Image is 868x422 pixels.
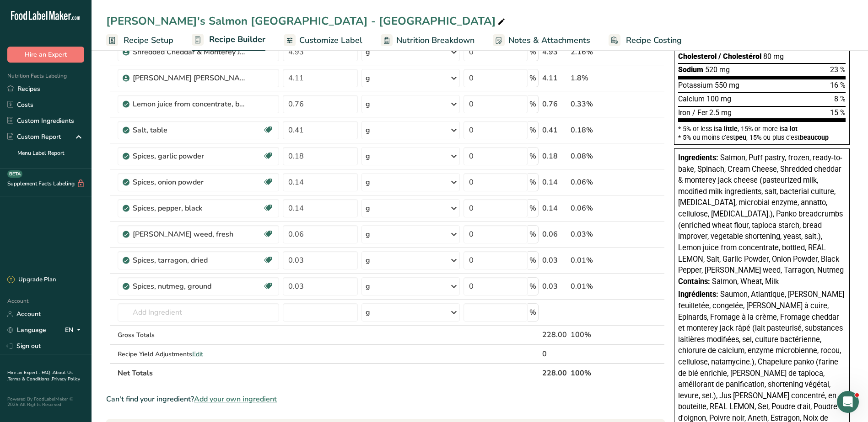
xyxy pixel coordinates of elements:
th: 100% [569,363,623,382]
span: Ingrédients: [678,290,718,299]
div: 0.33% [571,99,621,110]
button: Hire an Expert [7,47,84,63]
input: Add Ingredient [118,303,280,322]
span: 8 % [834,95,846,103]
div: g [366,307,370,318]
div: 0.03 [542,255,567,266]
div: Spices, nutmeg, ground [133,281,247,292]
div: EN [65,325,84,336]
div: 0.14 [542,203,567,214]
div: * 5% ou moins c’est , 15% ou plus c’est [678,134,846,141]
div: 0.03 [542,281,567,292]
div: g [366,229,370,240]
span: / Cholestérol [718,52,761,61]
span: 16 % [830,81,846,90]
a: Privacy Policy [52,376,80,382]
a: Recipe Setup [106,30,173,51]
div: 0.08% [571,151,621,162]
span: Calcium [678,95,705,103]
div: Lemon juice from concentrate, bottled, REAL LEMON [133,99,247,110]
span: Ingredients: [678,153,718,162]
div: Recipe Yield Adjustments [118,349,280,359]
a: FAQ . [42,369,53,376]
div: [PERSON_NAME] [PERSON_NAME] Breakcrumb [133,73,247,84]
div: g [366,99,370,110]
div: 0.06 [542,229,567,240]
span: 2.5 mg [709,108,732,117]
span: Notes & Attachments [508,34,590,47]
div: 1.8% [571,73,621,84]
div: g [366,255,370,266]
div: Powered By FoodLabelMaker © 2025 All Rights Reserved [7,396,84,407]
a: Notes & Attachments [493,30,590,51]
div: [PERSON_NAME] weed, fresh [133,229,247,240]
div: Gross Totals [118,330,280,340]
div: 0.01% [571,255,621,266]
div: 4.93 [542,47,567,58]
div: 0.06% [571,177,621,188]
div: g [366,73,370,84]
div: Upgrade Plan [7,275,56,285]
span: Edit [192,350,203,359]
div: 0.01% [571,281,621,292]
span: beaucoup [800,134,829,141]
span: a little [718,125,738,132]
span: 550 mg [715,81,739,90]
div: Shredded Cheddar & Monterey Jack Cheese Blend [133,47,247,58]
a: Customize Label [284,30,362,51]
a: About Us . [7,369,73,382]
span: Add your own ingredient [194,394,277,405]
div: 0.18% [571,125,621,136]
span: peu [735,134,746,141]
div: 0.41 [542,125,567,136]
div: 100% [571,329,621,340]
div: g [366,47,370,58]
span: Recipe Setup [124,34,173,47]
div: 4.11 [542,73,567,84]
div: Spices, garlic powder [133,151,247,162]
a: Hire an Expert . [7,369,40,376]
span: Cholesterol [678,52,717,61]
div: 0.18 [542,151,567,162]
div: 0.14 [542,177,567,188]
div: Salt, table [133,125,247,136]
div: [PERSON_NAME]'s Salmon [GEOGRAPHIC_DATA] - [GEOGRAPHIC_DATA] [106,13,507,29]
div: Spices, pepper, black [133,203,247,214]
div: Can't find your ingredient? [106,394,665,405]
div: 0.03% [571,229,621,240]
a: Language [7,322,46,338]
div: Spices, onion powder [133,177,247,188]
div: BETA [7,170,22,178]
div: g [366,177,370,188]
span: Iron [678,108,690,117]
span: Salmon, Wheat, Milk [712,277,779,286]
a: Terms & Conditions . [8,376,52,382]
div: 0 [542,348,567,359]
div: 0.06% [571,203,621,214]
span: 15 % [830,108,846,117]
th: 228.00 [540,363,569,382]
div: 0.76 [542,99,567,110]
div: Spices, tarragon, dried [133,255,247,266]
span: Salmon, Puff pastry, frozen, ready-to-bake, Spinach, Cream Cheese, Shredded cheddar & monterey ja... [678,153,844,274]
span: Contains: [678,277,710,286]
span: Nutrition Breakdown [396,34,474,47]
span: 100 mg [706,95,731,103]
span: 23 % [830,65,846,74]
a: Nutrition Breakdown [381,30,474,51]
span: Recipe Costing [626,34,682,47]
span: Customize Label [299,34,362,47]
div: Custom Report [7,132,61,142]
th: Net Totals [116,363,540,382]
span: a lot [784,125,798,132]
a: Recipe Costing [609,30,682,51]
section: * 5% or less is , 15% or more is [678,122,846,141]
div: 228.00 [542,329,567,340]
a: Recipe Builder [192,29,265,51]
span: 520 mg [705,65,730,74]
div: g [366,203,370,214]
span: / Fer [692,108,707,117]
span: Potassium [678,81,713,90]
iframe: Intercom live chat [837,391,859,413]
div: 2.16% [571,47,621,58]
